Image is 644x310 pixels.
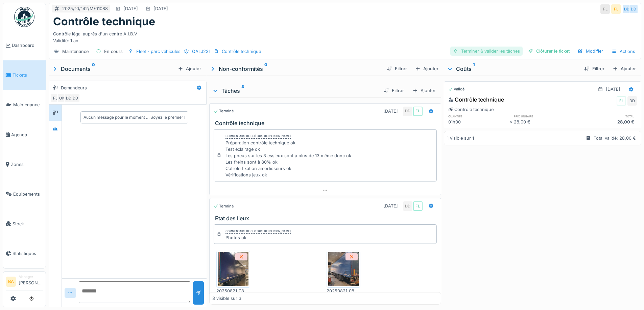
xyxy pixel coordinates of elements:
div: DD [403,107,412,116]
sup: 1 [473,65,475,73]
div: Terminer & valider les tâches [450,47,523,56]
div: [DATE] [153,5,168,12]
div: Contrôle technique [222,48,261,55]
div: 2025/10/142/M/01088 [62,5,108,12]
div: QALJ231 [192,48,210,55]
span: Équipements [13,191,43,197]
div: FL [600,4,610,14]
div: [DATE] [123,5,138,12]
div: Ajouter [409,86,438,95]
div: Terminé [214,203,234,209]
div: Demandeurs [61,85,87,91]
span: Statistiques [13,250,43,257]
img: Badge_color-CXgf-gQk.svg [14,7,34,27]
div: FL [413,107,423,116]
div: FL [617,96,626,106]
h3: Contrôle technique [215,120,438,126]
a: Équipements [3,179,46,209]
div: Validé [448,86,465,92]
div: 1 visible sur 1 [447,135,474,141]
div: DD [622,4,631,14]
div: 20250821_080146.jpg [216,288,250,294]
div: Commentaire de clôture de [PERSON_NAME] [225,229,291,234]
div: Tâches [212,87,378,95]
span: Dashboard [12,42,43,49]
a: Agenda [3,120,46,149]
div: 28,00 € [575,119,637,125]
div: Préparation contrôle technique ok Test éclairage ok Les pneus sur les 3 essieux sont à plus de 13... [225,140,351,178]
div: FL [611,4,621,14]
a: Tickets [3,60,46,90]
div: Filtrer [381,86,407,95]
a: Zones [3,149,46,179]
div: Ajouter [175,64,204,73]
div: DD [403,201,412,211]
span: Zones [11,161,43,168]
div: DD [629,4,638,14]
div: Contrôle technique [448,106,494,113]
a: Dashboard [3,31,46,60]
div: Maintenance [62,48,89,55]
div: DD [627,96,637,106]
h6: prix unitaire [514,114,575,118]
a: BA Manager[PERSON_NAME] [6,274,43,290]
div: Contrôle légal auprès d'un centre A.I.B.V Validité: 1 an [53,28,637,44]
span: Stock [13,221,43,227]
h6: total [575,114,637,118]
div: Documents [51,65,175,73]
div: Ajouter [610,64,639,73]
div: 01h00 [448,119,510,125]
div: Total validé: 28,00 € [594,135,636,141]
a: Statistiques [3,238,46,268]
span: Agenda [11,132,43,138]
div: Filtrer [581,64,607,73]
li: BA [6,277,16,287]
div: FL [413,201,423,211]
div: Clôturer le ticket [525,47,572,56]
sup: 0 [264,65,267,73]
div: Contrôle technique [448,95,504,104]
a: Stock [3,209,46,238]
div: Fleet - parc véhicules [136,48,181,55]
sup: 0 [92,65,95,73]
div: DD [64,93,73,103]
sup: 3 [241,87,244,95]
span: Maintenance [13,102,43,108]
h6: quantité [448,114,510,118]
div: [DATE] [383,108,398,114]
a: Maintenance [3,90,46,120]
div: × [510,119,514,125]
h1: Contrôle technique [53,15,155,28]
div: Commentaire de clôture de [PERSON_NAME] [225,134,291,139]
div: [DATE] [606,86,620,92]
div: Modifier [575,47,606,56]
img: mb3p5x2j2nwtkpta3nanwohy1h96 [218,252,248,286]
div: Ajouter [412,64,441,73]
div: ON [57,93,67,103]
div: 28,00 € [514,119,575,125]
li: [PERSON_NAME] [19,274,43,289]
div: 20250821_080134.jpg [327,288,360,294]
span: Tickets [13,72,43,78]
div: Photos ok [225,234,291,241]
div: [DATE] [383,203,398,209]
div: Non-conformités [209,65,381,73]
div: Coûts [447,65,579,73]
div: En cours [104,48,123,55]
div: DD [71,93,80,103]
div: Filtrer [384,64,410,73]
div: Aucun message pour le moment … Soyez le premier ! [84,114,185,120]
div: FL [50,93,60,103]
img: 2k3kkr75kphfbn8pg3t52hgm2zyw [328,252,359,286]
h3: Etat des lieux [215,215,438,222]
div: 3 visible sur 3 [212,295,241,302]
div: Actions [609,47,638,56]
div: Manager [19,274,43,279]
div: Terminé [214,108,234,114]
